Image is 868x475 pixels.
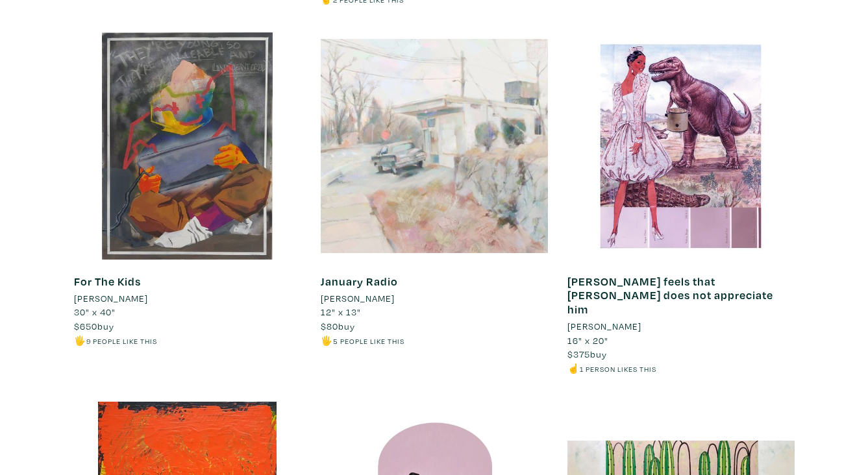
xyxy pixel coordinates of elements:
[567,319,795,334] a: [PERSON_NAME]
[321,291,548,306] a: [PERSON_NAME]
[321,306,361,318] span: 12" x 13"
[74,291,301,306] a: [PERSON_NAME]
[567,274,773,317] a: [PERSON_NAME] feels that [PERSON_NAME] does not appreciate him
[74,306,116,318] span: 30" x 40"
[567,361,795,376] li: ☝️
[567,319,641,334] li: [PERSON_NAME]
[333,336,404,346] small: 5 people like this
[74,334,301,348] li: 🖐️
[321,320,338,332] span: $80
[580,364,656,374] small: 1 person likes this
[86,336,157,346] small: 9 people like this
[321,320,355,332] span: buy
[567,348,590,360] span: $375
[321,274,398,289] a: January Radio
[74,274,141,289] a: For The Kids
[74,320,114,332] span: buy
[321,334,548,348] li: 🖐️
[321,291,395,306] li: [PERSON_NAME]
[567,348,607,360] span: buy
[567,334,608,347] span: 16" x 20"
[74,320,97,332] span: $650
[74,291,148,306] li: [PERSON_NAME]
